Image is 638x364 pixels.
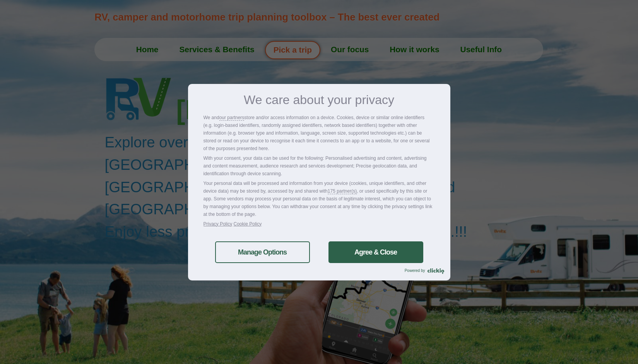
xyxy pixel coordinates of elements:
[234,221,262,227] a: Cookie Policy
[204,179,435,218] p: Your personal data will be processed and information from your device (cookies, unique identifier...
[204,221,233,227] a: Privacy Policy
[328,241,423,263] a: Agree & Close
[405,268,428,273] span: Powered by
[215,241,310,263] a: Manage Options
[204,154,435,178] p: With your consent, your data can be used for the following: Personalised advertising and content,...
[204,114,435,152] p: We and store and/or access information on a device. Cookies, device or similar online identifiers...
[328,187,357,195] a: 175 partner(s)
[219,114,245,121] a: our partners
[204,94,435,106] h3: We care about your privacy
